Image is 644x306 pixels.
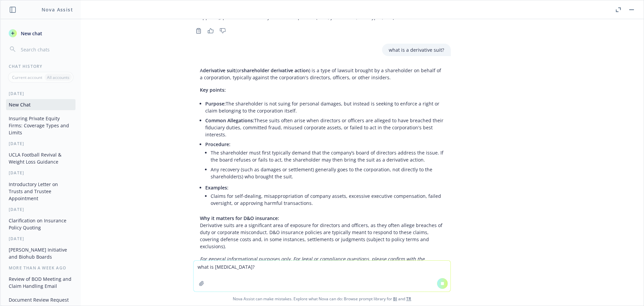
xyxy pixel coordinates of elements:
[19,45,73,54] input: Search chats
[6,149,75,167] button: UCLA Football Revival & Weight Loss Guidance
[200,256,425,269] em: For general informational purposes only. For legal or compliance questions, please confirm with t...
[1,207,81,212] div: [DATE]
[3,292,641,306] span: Nova Assist can make mistakes. Explore what Nova can do: Browse prompt library for and
[6,215,75,233] button: Clarification on Insurance Policy Quoting
[389,46,444,53] p: what is a derivative suit?
[1,170,81,176] div: [DATE]
[211,165,444,181] li: Any recovery (such as damages or settlement) generally goes to the corporation, not directly to t...
[6,27,75,39] button: New chat
[393,296,397,302] a: BI
[196,28,202,34] svg: Copy to clipboard
[1,91,81,96] div: [DATE]
[42,6,73,13] h1: Nova Assist
[241,67,309,74] span: shareholder derivative action
[205,141,230,147] span: Procedure:
[1,236,81,242] div: [DATE]
[200,215,444,250] p: Derivative suits are a significant area of exposure for directors and officers, as they often all...
[6,113,75,138] button: Insuring Private Equity Firms: Coverage Types and Limits
[406,296,411,302] a: TR
[211,148,444,165] li: The shareholder must first typically demand that the company’s board of directors address the iss...
[1,141,81,146] div: [DATE]
[1,63,81,69] div: Chat History
[203,67,235,74] span: derivative suit
[12,75,42,80] p: Current account
[200,87,226,93] span: Key points:
[6,99,75,110] button: New Chat
[1,265,81,271] div: More than a week ago
[205,184,228,191] span: Examples:
[205,99,444,116] li: The shareholder is not suing for personal damages, but instead is seeking to enforce a right or c...
[200,67,444,81] p: A (or ) is a type of lawsuit brought by a shareholder on behalf of a corporation, typically again...
[6,244,75,262] button: [PERSON_NAME] Initiative and Biohub Boards
[47,75,69,80] p: All accounts
[200,215,279,221] span: Why it matters for D&O insurance:
[19,30,42,37] span: New chat
[217,26,228,36] button: Thumbs down
[6,273,75,292] button: Review of BOD Meeting and Claim Handling Email
[205,100,226,107] span: Purpose:
[6,179,75,204] button: Introductory Letter on Trusts and Trustee Appointment
[205,116,444,139] li: These suits often arise when directors or officers are alleged to have breached their fiduciary d...
[205,117,254,124] span: Common Allegations:
[211,191,444,208] li: Claims for self-dealing, misappropriation of company assets, excessive executive compensation, fa...
[6,294,75,305] button: Document Review Request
